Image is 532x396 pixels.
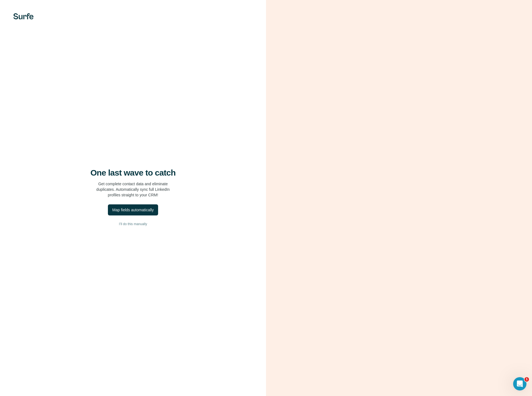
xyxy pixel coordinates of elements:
button: Map fields automatically [108,204,158,215]
h4: One last wave to catch [90,168,176,178]
span: I’ll do this manually [119,222,147,227]
img: Surfe's logo [13,13,34,19]
span: 1 [525,377,529,382]
iframe: Intercom live chat [513,377,526,390]
button: I’ll do this manually [11,220,255,228]
p: Get complete contact data and eliminate duplicates. Automatically sync full LinkedIn profiles str... [96,181,170,198]
div: Map fields automatically [112,207,154,213]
